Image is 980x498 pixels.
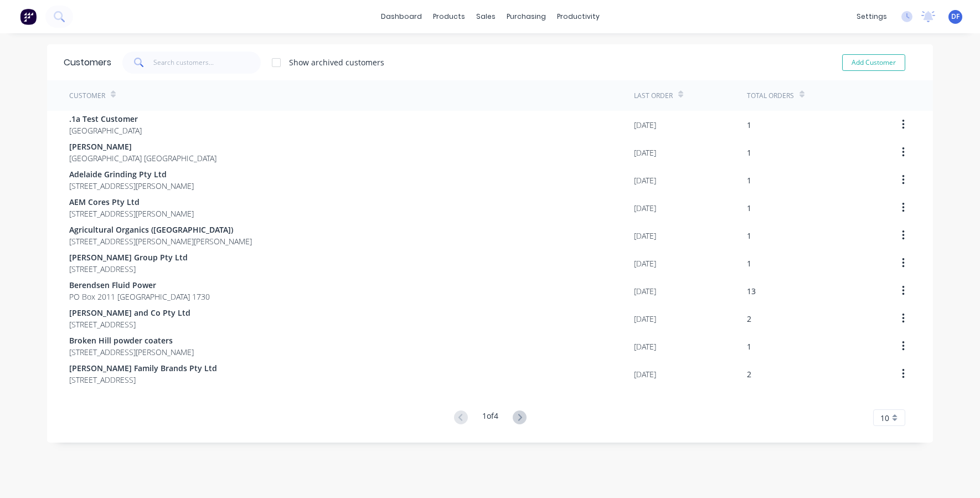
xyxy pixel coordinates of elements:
[634,368,656,380] div: [DATE]
[634,174,656,186] div: [DATE]
[69,374,217,386] span: [STREET_ADDRESS]
[69,180,194,192] span: [STREET_ADDRESS][PERSON_NAME]
[69,113,142,125] span: .1a Test Customer
[69,362,217,374] span: [PERSON_NAME] Family Brands Pty Ltd
[551,8,605,25] div: productivity
[69,346,194,358] span: [STREET_ADDRESS][PERSON_NAME]
[69,263,188,275] span: [STREET_ADDRESS]
[289,57,384,68] div: Show archived customers
[951,12,960,22] span: DF
[69,319,190,330] span: [STREET_ADDRESS]
[482,410,498,426] div: 1 of 4
[153,52,261,74] input: Search customers...
[634,341,656,352] div: [DATE]
[69,291,210,302] span: PO Box 2011 [GEOGRAPHIC_DATA] 1730
[69,91,105,101] div: Customer
[880,412,889,424] span: 10
[747,313,751,325] div: 2
[375,8,427,25] a: dashboard
[69,208,194,219] span: [STREET_ADDRESS][PERSON_NAME]
[69,168,194,180] span: Adelaide Grinding Pty Ltd
[634,313,656,325] div: [DATE]
[471,8,501,25] div: sales
[634,258,656,269] div: [DATE]
[747,119,751,131] div: 1
[634,91,673,101] div: Last Order
[747,368,751,380] div: 2
[634,202,656,214] div: [DATE]
[747,91,794,101] div: Total Orders
[427,8,471,25] div: products
[747,230,751,242] div: 1
[69,335,194,346] span: Broken Hill powder coaters
[747,341,751,352] div: 1
[747,202,751,214] div: 1
[634,147,656,158] div: [DATE]
[634,119,656,131] div: [DATE]
[69,141,216,152] span: [PERSON_NAME]
[69,152,216,164] span: [GEOGRAPHIC_DATA] [GEOGRAPHIC_DATA]
[69,196,194,208] span: AEM Cores Pty Ltd
[69,307,190,319] span: [PERSON_NAME] and Co Pty Ltd
[69,224,252,235] span: Agricultural Organics ([GEOGRAPHIC_DATA])
[634,230,656,242] div: [DATE]
[842,54,905,71] button: Add Customer
[747,285,756,297] div: 13
[69,125,142,136] span: [GEOGRAPHIC_DATA]
[64,56,111,69] div: Customers
[20,8,37,25] img: Factory
[69,279,210,291] span: Berendsen Fluid Power
[851,8,893,25] div: settings
[634,285,656,297] div: [DATE]
[747,147,751,158] div: 1
[747,258,751,269] div: 1
[501,8,551,25] div: purchasing
[69,251,188,263] span: [PERSON_NAME] Group Pty Ltd
[69,235,252,247] span: [STREET_ADDRESS][PERSON_NAME][PERSON_NAME]
[747,174,751,186] div: 1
